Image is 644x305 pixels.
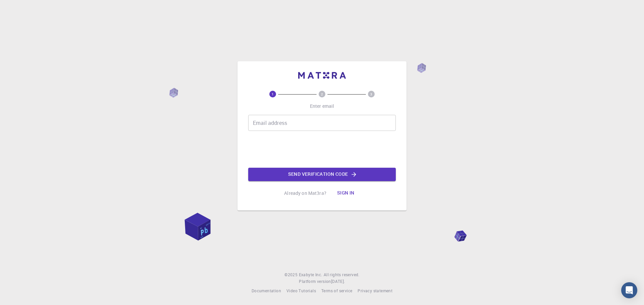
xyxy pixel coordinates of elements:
span: [DATE] . [331,279,345,284]
a: Exabyte Inc. [299,272,322,278]
button: Send verification code [248,168,396,181]
text: 1 [272,92,274,96]
span: © 2025 [284,272,299,278]
a: Terms of service [321,288,352,294]
text: 2 [321,92,323,96]
span: Documentation [252,288,281,293]
div: Open Intercom Messenger [621,282,637,298]
span: Platform version [299,278,331,285]
p: Already on Mat3ra? [284,190,326,197]
a: Video Tutorials [286,288,316,294]
a: [DATE]. [331,278,345,285]
a: Privacy statement [358,288,392,294]
span: Exabyte Inc. [299,272,322,277]
a: Documentation [252,288,281,294]
iframe: reCAPTCHA [271,136,373,162]
button: Sign in [332,186,360,200]
span: Privacy statement [358,288,392,293]
span: All rights reserved. [324,272,360,278]
span: Video Tutorials [286,288,316,293]
text: 3 [370,92,372,96]
span: Terms of service [321,288,352,293]
p: Enter email [310,103,334,109]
